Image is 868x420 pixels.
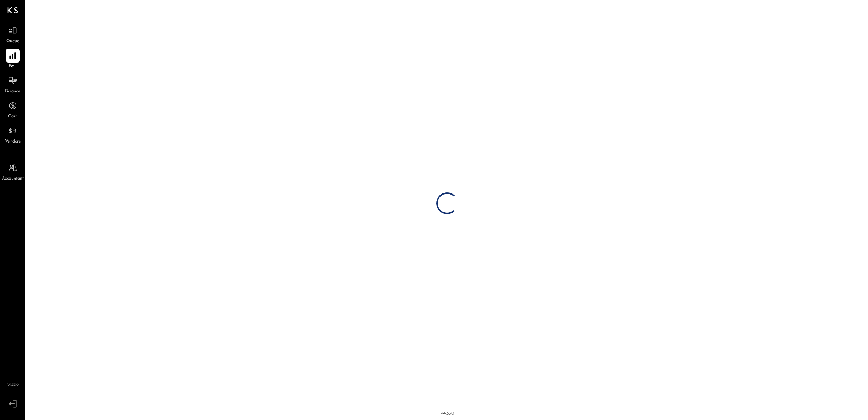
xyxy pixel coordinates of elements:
[8,113,17,120] span: Cash
[6,38,20,45] span: Queue
[0,49,25,70] a: P&L
[0,24,25,45] a: Queue
[5,139,21,145] span: Vendors
[0,99,25,120] a: Cash
[2,176,24,182] span: Accountant
[441,411,454,416] div: v 4.33.0
[5,88,20,95] span: Balance
[9,63,17,70] span: P&L
[0,161,25,182] a: Accountant
[0,124,25,145] a: Vendors
[0,74,25,95] a: Balance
